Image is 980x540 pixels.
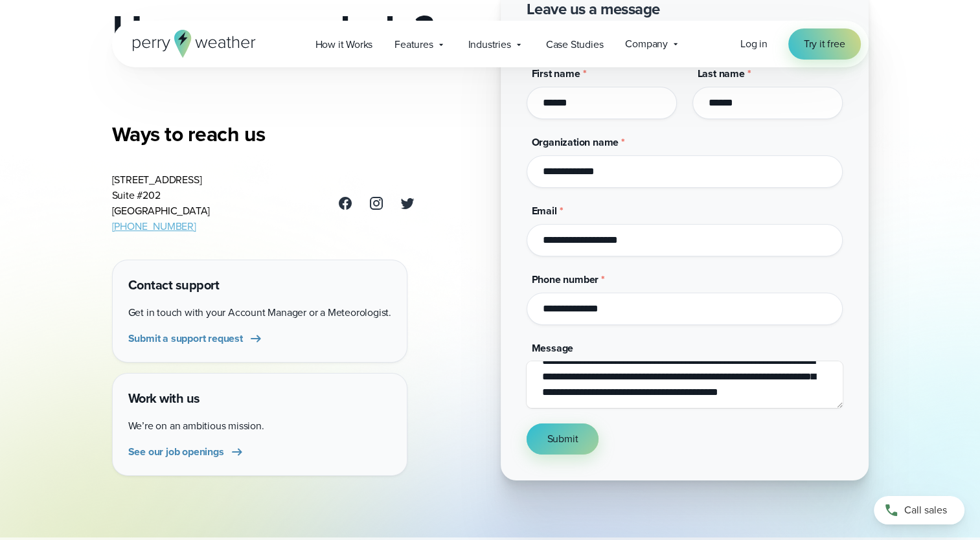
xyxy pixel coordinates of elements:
h4: Contact support [128,276,391,295]
span: Submit [547,431,578,447]
h4: Work with us [128,389,391,408]
a: Case Studies [535,31,615,58]
h3: Ways to reach us [112,121,415,147]
span: Submit a support request [128,331,243,346]
span: Message [532,341,574,355]
span: Last name [698,66,745,81]
span: Phone number [532,272,599,287]
a: See our job openings [128,444,245,460]
span: Features [394,37,433,52]
span: Try it free [804,36,845,52]
span: See our job openings [128,444,224,460]
a: How it Works [304,31,384,58]
span: Log in [740,36,768,51]
span: Email [532,203,557,218]
a: Submit a support request [128,331,264,346]
a: Log in [740,36,768,52]
span: Case Studies [546,37,604,52]
p: Get in touch with your Account Manager or a Meteorologist. [128,305,391,321]
a: [PHONE_NUMBER] [112,219,196,234]
button: Submit [527,423,599,455]
span: Organization name [532,135,619,150]
a: Try it free [788,28,861,60]
span: Industries [468,37,511,52]
span: Call sales [904,502,947,518]
span: Company [625,36,668,52]
h2: How can we help? [112,9,480,51]
address: [STREET_ADDRESS] Suite #202 [GEOGRAPHIC_DATA] [112,172,211,234]
a: Call sales [874,496,964,524]
span: How it Works [315,37,373,52]
span: First name [532,66,580,81]
p: We’re on an ambitious mission. [128,418,391,434]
